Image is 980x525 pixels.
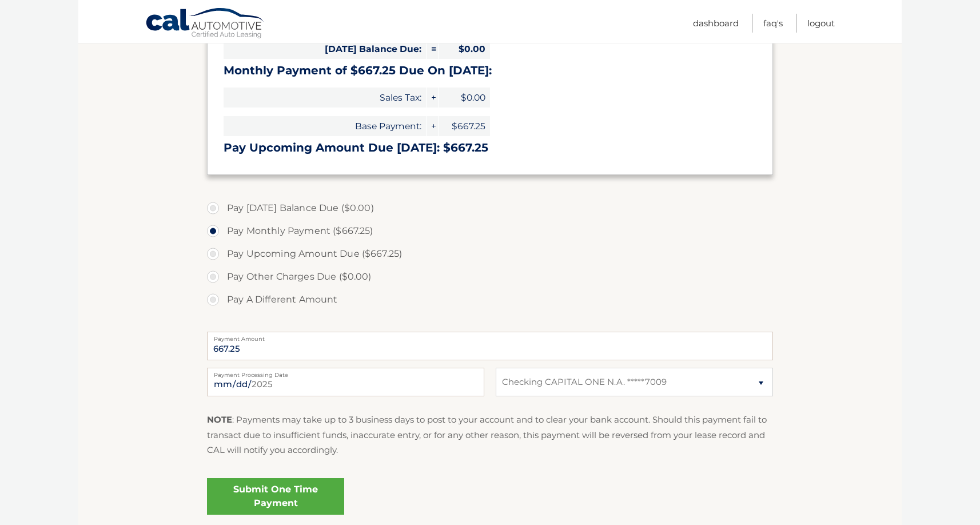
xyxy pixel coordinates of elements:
[207,412,773,458] p: : Payments may take up to 3 business days to post to your account and to clear your bank account....
[207,242,773,265] label: Pay Upcoming Amount Due ($667.25)
[439,87,490,108] span: $0.00
[145,7,265,41] a: Cal Automotive
[224,63,756,78] h3: Monthly Payment of $667.25 Due On [DATE]:
[207,288,773,311] label: Pay A Different Amount
[207,332,773,341] label: Payment Amount
[224,116,426,136] span: Base Payment:
[807,14,835,33] a: Logout
[763,14,783,33] a: FAQ's
[207,368,484,377] label: Payment Processing Date
[427,39,438,59] span: =
[224,141,756,155] h3: Pay Upcoming Amount Due [DATE]: $667.25
[207,265,773,288] label: Pay Other Charges Due ($0.00)
[207,197,773,220] label: Pay [DATE] Balance Due ($0.00)
[207,332,773,360] input: Payment Amount
[207,414,232,425] strong: NOTE
[207,368,484,396] input: Payment Date
[224,39,426,59] span: [DATE] Balance Due:
[439,116,490,136] span: $667.25
[427,87,438,108] span: +
[427,116,438,136] span: +
[207,220,773,242] label: Pay Monthly Payment ($667.25)
[207,478,344,515] a: Submit One Time Payment
[224,87,426,108] span: Sales Tax:
[439,39,490,59] span: $0.00
[693,14,739,33] a: Dashboard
